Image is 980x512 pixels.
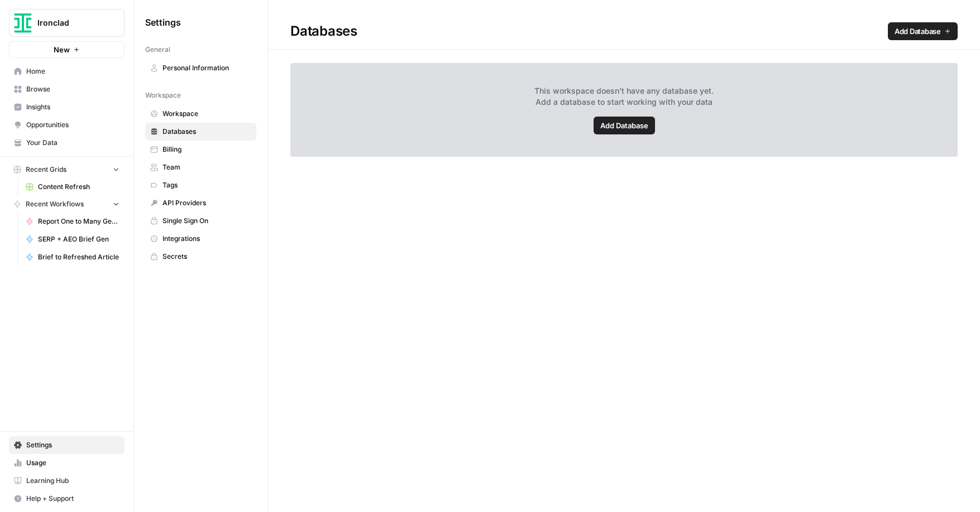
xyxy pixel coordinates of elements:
[9,454,125,472] a: Usage
[26,476,119,486] span: Learning Hub
[145,158,256,176] a: Team
[38,216,119,226] span: Report One to Many Generator
[9,80,125,98] a: Browse
[9,196,125,212] button: Recent Workflows
[145,90,181,100] span: Workspace
[145,176,256,194] a: Tags
[9,436,125,454] a: Settings
[21,178,125,196] a: Content Refresh
[26,138,119,148] span: Your Data
[26,440,119,450] span: Settings
[268,22,980,40] div: Databases
[9,161,125,178] button: Recent Grids
[162,180,251,190] span: Tags
[38,234,119,244] span: SERP + AEO Brief Gen
[162,127,251,137] span: Databases
[26,199,84,209] span: Recent Workflows
[145,248,256,265] a: Secrets
[145,141,256,158] a: Billing
[145,194,256,212] a: API Providers
[38,182,119,192] span: Content Refresh
[162,162,251,172] span: Team
[888,22,958,40] a: Add Database
[162,252,251,262] span: Secrets
[162,144,251,154] span: Billing
[21,230,125,248] a: SERP + AEO Brief Gen
[26,66,119,76] span: Home
[162,63,251,73] span: Personal Information
[26,494,119,504] span: Help + Support
[600,120,648,131] span: Add Database
[26,165,66,175] span: Recent Grids
[26,84,119,94] span: Browse
[9,98,125,116] a: Insights
[534,85,714,108] span: This workspace doesn't have any database yet. Add a database to start working with your data
[145,59,256,77] a: Personal Information
[895,26,941,37] span: Add Database
[162,234,251,244] span: Integrations
[9,116,125,134] a: Opportunities
[162,109,251,119] span: Workspace
[594,117,655,134] a: Add Database
[145,45,170,55] span: General
[26,102,119,112] span: Insights
[13,13,33,33] img: Ironclad Logo
[9,9,125,37] button: Workspace: Ironclad
[21,248,125,266] a: Brief to Refreshed Article
[54,44,70,55] span: New
[145,16,181,29] span: Settings
[145,105,256,123] a: Workspace
[9,490,125,508] button: Help + Support
[9,472,125,490] a: Learning Hub
[9,134,125,152] a: Your Data
[21,212,125,230] a: Report One to Many Generator
[37,17,105,28] span: Ironclad
[145,212,256,230] a: Single Sign On
[38,252,119,262] span: Brief to Refreshed Article
[145,123,256,141] a: Databases
[9,41,125,58] button: New
[162,216,251,226] span: Single Sign On
[145,230,256,248] a: Integrations
[162,198,251,208] span: API Providers
[26,458,119,468] span: Usage
[9,62,125,80] a: Home
[26,120,119,130] span: Opportunities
